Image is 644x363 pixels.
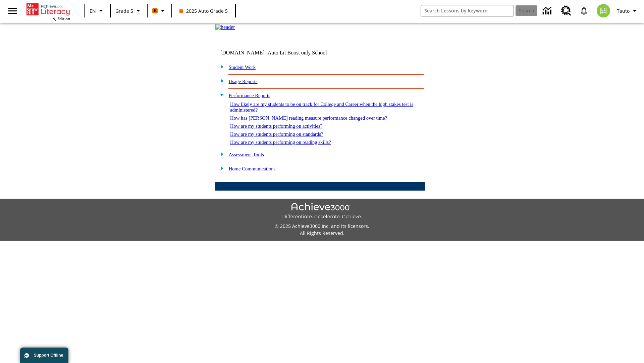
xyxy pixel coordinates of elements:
span: B [154,6,157,15]
td: [DOMAIN_NAME] - [220,50,344,56]
a: Data Center [539,2,557,20]
button: Boost Class color is orange. Change class color [150,5,169,17]
a: Notifications [575,2,593,19]
span: Tauto [617,7,630,14]
span: 2025 Auto Grade 5 [179,7,228,14]
img: header [215,24,235,30]
a: How has [PERSON_NAME] reading measure performance changed over time? [230,115,387,121]
img: plus.gif [217,151,224,157]
a: Home Communications [229,166,276,171]
a: Resource Center, Will open in new tab [557,2,575,20]
img: Achieve3000 Differentiate Accelerate Achieve [282,203,362,220]
a: Assessment Tools [229,152,264,157]
button: Profile/Settings [614,5,641,17]
img: avatar image [597,4,610,17]
a: Performance Reports [229,93,270,98]
a: How are my students performing on activities? [230,123,322,129]
div: Home [26,2,70,21]
a: How are my students performing on standards? [230,131,323,137]
img: plus.gif [217,78,224,84]
button: Select a new avatar [593,2,614,19]
button: Open side menu [3,1,22,21]
span: Grade 5 [115,7,133,14]
button: Support Offline [20,348,68,363]
span: EN [90,7,96,14]
img: minus.gif [217,92,224,98]
button: Language: EN, Select a language [87,5,108,17]
input: search field [421,5,514,16]
a: How likely are my students to be on track for College and Career when the high stakes test is adm... [230,102,413,113]
span: Support Offline [34,353,63,358]
a: How are my students performing on reading skills? [230,139,331,145]
a: Student Work [229,65,256,70]
span: NJ Edition [52,16,70,21]
img: plus.gif [217,64,224,70]
button: Grade: Grade 5, Select a grade [113,5,145,17]
img: plus.gif [217,165,224,171]
nobr: Auto Lit Boost only School [268,50,327,55]
a: Usage Reports [229,79,258,84]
